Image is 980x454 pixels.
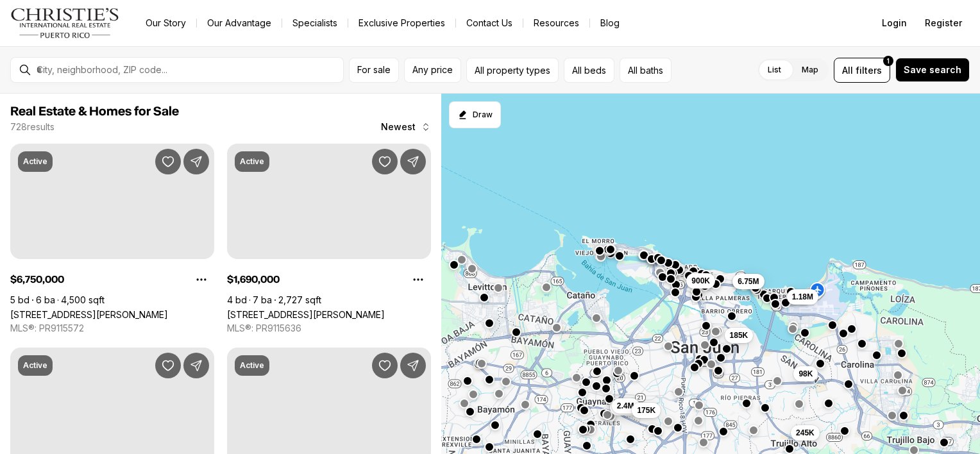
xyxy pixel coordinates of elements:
span: 900K [691,276,710,286]
p: 728 results [10,122,55,132]
button: Save search [895,58,970,82]
button: Allfilters1 [834,58,890,83]
p: Active [240,156,264,167]
button: Start drawing [449,101,501,128]
button: Newest [373,114,439,140]
a: 69 CALLE ROBLE, GUAYNABO PR, 00966 [227,309,385,320]
a: Our Story [135,14,196,32]
button: Save Property: 1507 ASHFORD #1202 [372,353,398,378]
button: 1.18M [786,289,818,304]
label: Map [791,58,829,81]
button: Property options [405,267,431,292]
button: 2.4M [612,398,639,414]
button: Register [917,10,970,36]
span: filters [856,63,882,77]
button: 1.69M [610,399,641,415]
a: Specialists [282,14,348,32]
button: Login [874,10,915,36]
button: 6.75M [732,273,764,289]
button: Any price [404,58,461,83]
button: Save Property: MILLENIA PARK 1785 CALLE J. FERRER Y FERRER 100 #Apt 1101 [155,353,181,378]
span: 2.4M [617,401,634,411]
span: All [842,63,853,77]
p: Active [23,360,47,371]
span: 1.18M [791,291,813,301]
span: Newest [381,122,416,132]
a: Exclusive Properties [348,14,455,32]
span: Login [882,18,907,28]
a: Resources [523,14,589,32]
p: Active [240,360,264,371]
img: logo [10,8,120,38]
span: 185K [729,330,748,340]
span: Save search [904,65,961,75]
a: Blog [590,14,630,32]
button: Property options [189,267,214,292]
span: Register [925,18,962,28]
span: For sale [357,65,391,75]
a: 2220 CALLE PARK BLVD, SAN JUAN PR, 00913 [10,309,168,320]
button: Share Property [183,149,209,174]
span: Real Estate & Homes for Sale [10,105,179,118]
button: All beds [564,58,614,83]
button: Contact Us [456,14,523,32]
button: Share Property [183,353,209,378]
button: 900K [686,273,715,289]
button: Save Property: 69 CALLE ROBLE [372,149,398,174]
button: Share Property [400,149,426,174]
span: 1 [887,56,890,66]
p: Active [23,156,47,167]
button: 175K [632,403,661,418]
button: All baths [620,58,672,83]
button: All property types [466,58,559,83]
button: Share Property [400,353,426,378]
button: For sale [349,58,399,83]
label: List [757,58,791,81]
button: Save Property: 2220 CALLE PARK BLVD [155,149,181,174]
a: Our Advantage [197,14,282,32]
span: 6.75M [738,276,759,286]
button: 185K [724,328,753,343]
span: Any price [412,65,453,75]
span: 175K [637,405,655,416]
